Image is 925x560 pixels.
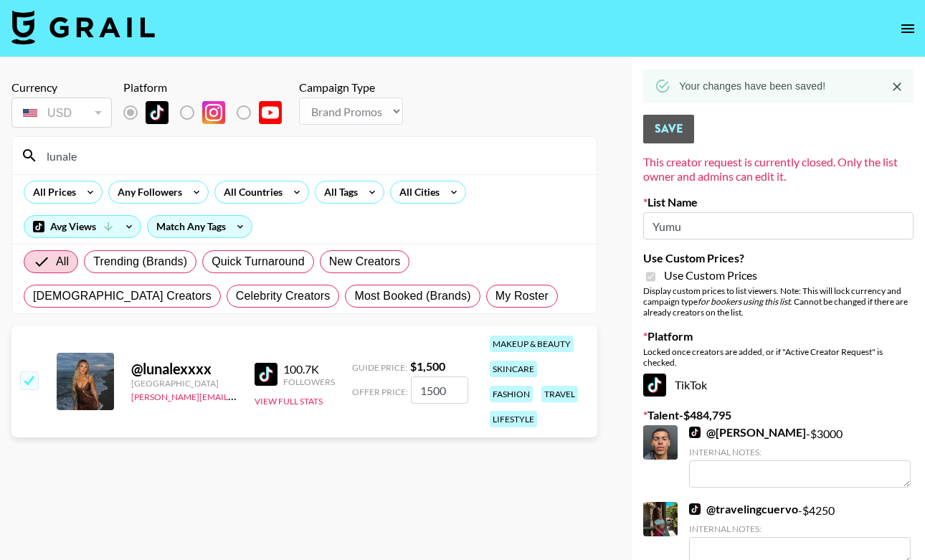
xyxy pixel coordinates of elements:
img: TikTok [689,503,701,515]
div: List locked to TikTok. [123,98,293,128]
div: [GEOGRAPHIC_DATA] [131,378,237,389]
div: Match Any Tags [148,216,252,237]
div: - $ 3000 [689,425,911,488]
span: My Roster [495,288,549,305]
div: Platform [123,80,293,95]
img: TikTok [689,427,701,438]
span: [DEMOGRAPHIC_DATA] Creators [33,288,212,305]
div: Your changes have been saved! [679,73,825,99]
button: Close [886,76,908,98]
div: @ lunalexxxx [131,360,237,378]
a: @travelingcuervo [689,502,798,516]
div: Avg Views [24,216,141,237]
div: All Prices [24,181,79,203]
img: TikTok [146,101,169,124]
span: Use Custom Prices [664,268,757,283]
img: Grail Talent [11,10,155,44]
a: [PERSON_NAME][EMAIL_ADDRESS][DOMAIN_NAME] [131,389,343,402]
button: Save [643,115,694,143]
img: Instagram [202,101,225,124]
div: All Tags [316,181,361,203]
span: Quick Turnaround [212,253,305,270]
em: for bookers using this list [698,296,790,307]
span: Guide Price: [352,362,407,373]
img: TikTok [643,374,666,397]
div: This creator request is currently closed. Only the list owner and admins can edit it. [643,155,914,184]
span: All [56,253,69,270]
div: Followers [283,376,335,387]
div: 100.7K [283,362,335,376]
button: View Full Stats [255,396,323,407]
div: Any Followers [109,181,185,203]
img: TikTok [255,363,277,386]
div: travel [541,386,578,402]
div: Internal Notes: [689,447,911,457]
div: USD [14,100,109,125]
label: List Name [643,195,914,209]
div: lifestyle [490,411,537,427]
span: Most Booked (Brands) [354,288,470,305]
input: Search by User Name [38,144,588,167]
label: Talent - $ 484,795 [643,408,914,422]
div: TikTok [643,374,914,397]
span: Trending (Brands) [93,253,187,270]
span: New Creators [329,253,401,270]
span: Offer Price: [352,386,408,397]
div: Currency is locked to USD [11,95,112,130]
img: YouTube [259,101,282,124]
div: Campaign Type [299,80,403,95]
label: Use Custom Prices? [643,251,914,265]
a: @[PERSON_NAME] [689,425,806,440]
div: Internal Notes: [689,523,911,534]
div: Locked once creators are added, or if "Active Creator Request" is checked. [643,346,914,368]
div: skincare [490,361,537,377]
div: makeup & beauty [490,336,574,352]
button: open drawer [893,14,922,43]
div: fashion [490,386,533,402]
div: Currency [11,80,112,95]
label: Platform [643,329,914,343]
strong: $ 1,500 [410,359,445,373]
span: Celebrity Creators [236,288,331,305]
div: Display custom prices to list viewers. Note: This will lock currency and campaign type . Cannot b... [643,285,914,318]
div: All Cities [391,181,442,203]
div: All Countries [215,181,285,203]
input: 1,500 [411,376,468,404]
